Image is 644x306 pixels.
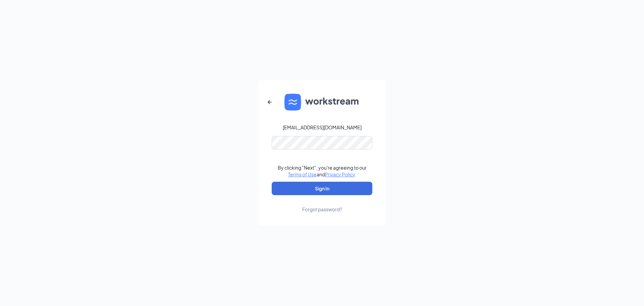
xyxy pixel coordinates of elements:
[288,171,317,177] a: Terms of Use
[325,171,355,177] a: Privacy Policy
[302,206,342,213] div: Forgot password?
[272,182,372,195] button: Sign In
[262,94,278,110] button: ArrowLeftNew
[283,124,362,131] div: [EMAIL_ADDRESS][DOMAIN_NAME]
[266,98,274,106] svg: ArrowLeftNew
[278,164,367,178] div: By clicking "Next", you're agreeing to our and .
[302,195,342,213] a: Forgot password?
[284,94,360,111] img: WS logo and Workstream text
